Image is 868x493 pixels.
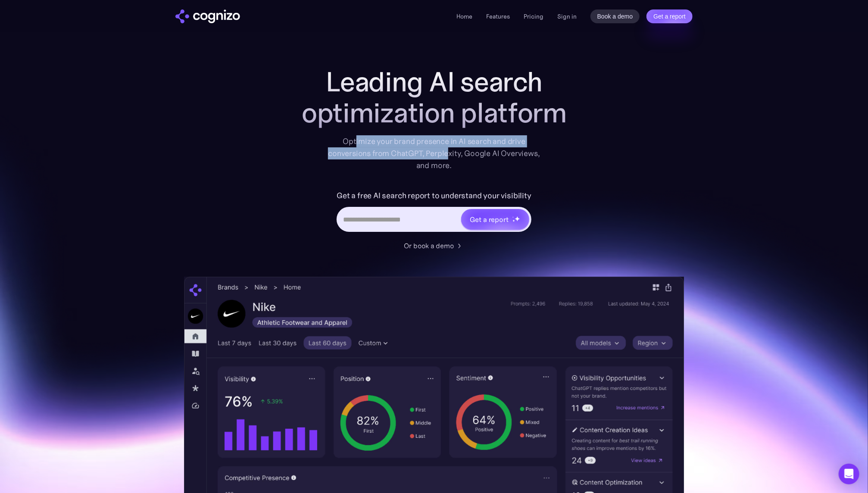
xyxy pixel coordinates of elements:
div: Open Intercom Messenger [839,464,859,484]
img: cognizo logo [175,9,240,23]
a: Get a report [646,9,693,23]
div: Optimize your brand presence in AI search and drive conversions from ChatGPT, Perplexity, Google ... [328,135,540,172]
a: Get a reportstarstarstar [460,208,530,231]
a: Book a demo [590,9,640,23]
img: star [512,216,514,218]
h1: Leading AI search optimization platform [262,66,606,128]
img: star [515,216,520,222]
a: Or book a demo [404,240,464,251]
a: Features [486,12,510,20]
a: Home [456,12,472,20]
a: home [175,9,240,23]
a: Sign in [557,11,577,22]
div: Or book a demo [404,240,454,251]
a: Pricing [524,12,543,20]
img: star [512,219,515,222]
label: Get a free AI search report to understand your visibility [337,189,531,203]
div: Get a report [470,214,509,225]
form: Hero URL Input Form [337,189,531,236]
